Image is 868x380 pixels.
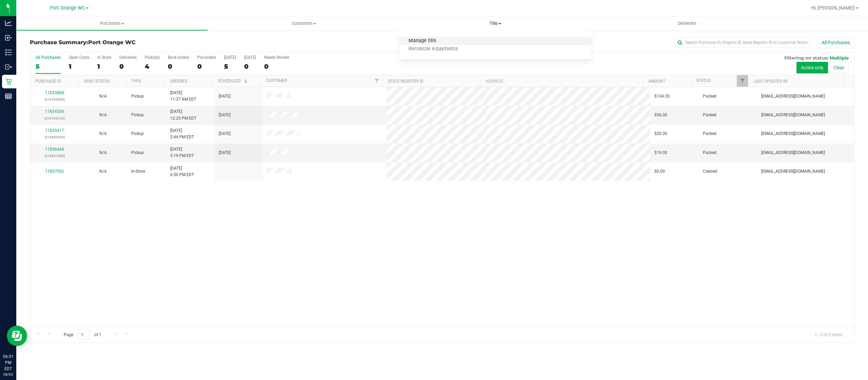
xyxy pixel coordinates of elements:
[5,78,12,85] inline-svg: Retail
[654,93,670,100] span: $134.30
[654,112,667,118] span: $56.00
[737,75,748,87] a: Filter
[219,150,231,156] span: [DATE]
[17,20,208,27] span: Purchases
[244,63,256,70] div: 0
[669,20,706,27] span: Deliveries
[830,55,849,61] span: Multiple
[5,49,12,56] inline-svg: Inventory
[119,55,137,60] div: Deliveries
[99,94,107,99] span: Not Applicable
[218,79,249,83] a: Scheduled
[69,63,89,70] div: 1
[30,39,305,46] h3: Purchase Summary:
[99,150,107,156] button: N/A
[5,93,12,100] inline-svg: Reports
[761,112,825,118] span: [EMAIL_ADDRESS][DOMAIN_NAME]
[99,93,107,100] button: N/A
[219,112,231,118] span: [DATE]
[69,55,89,60] div: Open Carts
[45,109,64,114] a: 11834206
[675,37,810,48] input: Search Purchase ID, Original ID, State Registry ID or Customer Name...
[754,79,788,84] a: Last Updated By
[784,55,828,61] span: Filtering on status:
[84,79,110,84] a: Sync Status
[132,79,141,84] a: Type
[696,78,711,83] a: Status
[703,131,716,137] span: Packed
[88,39,136,46] span: Port Orange WC
[654,150,667,156] span: $19.00
[170,127,194,140] span: [DATE] 2:44 PM EDT
[170,79,188,84] a: Ordered
[35,79,61,84] a: Purchase ID
[170,146,194,159] span: [DATE] 5:19 PM EDT
[197,63,216,70] div: 0
[97,55,111,60] div: In Store
[703,93,716,100] span: Packed
[829,62,849,73] button: Clear
[654,131,667,137] span: $20.30
[145,63,160,70] div: 4
[131,93,144,100] span: Pickup
[78,329,90,340] input: 1
[5,20,12,27] inline-svg: Analytics
[224,55,236,60] div: [DATE]
[266,78,287,83] a: Customer
[170,108,196,121] span: [DATE] 12:25 PM EDT
[208,16,399,31] a: Customers
[371,75,382,87] a: Filter
[45,128,64,133] a: 11835417
[99,131,107,136] span: Not Applicable
[197,55,216,60] div: Pre-orders
[99,169,107,174] span: Not Applicable
[648,79,665,84] a: Amount
[219,93,231,100] span: [DATE]
[761,150,825,156] span: [EMAIL_ADDRESS][DOMAIN_NAME]
[703,168,717,175] span: Created
[36,55,61,60] div: All Purchases
[45,147,64,152] a: 11836444
[817,37,854,48] button: All Purchases
[131,112,144,118] span: Pickup
[219,131,231,137] span: [DATE]
[45,90,64,95] a: 11833884
[388,79,423,84] a: State Registry ID
[99,168,107,175] button: N/A
[3,353,13,372] p: 06:51 PM EDT
[34,115,75,122] p: (316794724)
[761,131,825,137] span: [EMAIL_ADDRESS][DOMAIN_NAME]
[170,165,194,178] span: [DATE] 6:50 PM EDT
[16,16,208,31] a: Purchases
[131,168,145,175] span: In-Store
[170,90,196,103] span: [DATE] 11:37 AM EDT
[34,153,75,159] p: (316857483)
[703,150,716,156] span: Packed
[58,329,107,340] span: Page of 1
[399,38,445,44] span: Manage tills
[796,62,828,73] button: Active only
[654,168,665,175] span: $0.00
[131,150,144,156] span: Pickup
[97,63,111,70] div: 1
[3,372,13,377] p: 08/23
[99,131,107,137] button: N/A
[99,112,107,118] button: N/A
[244,55,256,60] div: [DATE]
[99,150,107,155] span: Not Applicable
[761,93,825,100] span: [EMAIL_ADDRESS][DOMAIN_NAME]
[5,64,12,70] inline-svg: Outbound
[264,63,289,70] div: 0
[34,96,75,103] p: (316785083)
[168,55,189,60] div: Back-orders
[7,326,27,346] iframe: Resource center
[168,63,189,70] div: 0
[145,55,160,60] div: PickUps
[761,168,825,175] span: [EMAIL_ADDRESS][DOMAIN_NAME]
[703,112,716,118] span: Packed
[50,5,85,11] span: Port Orange WC
[399,16,591,31] a: Tills Manage tills Reconcile e-payments
[811,5,855,11] span: Hi, [PERSON_NAME]!
[119,63,137,70] div: 0
[45,169,64,174] a: 11837062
